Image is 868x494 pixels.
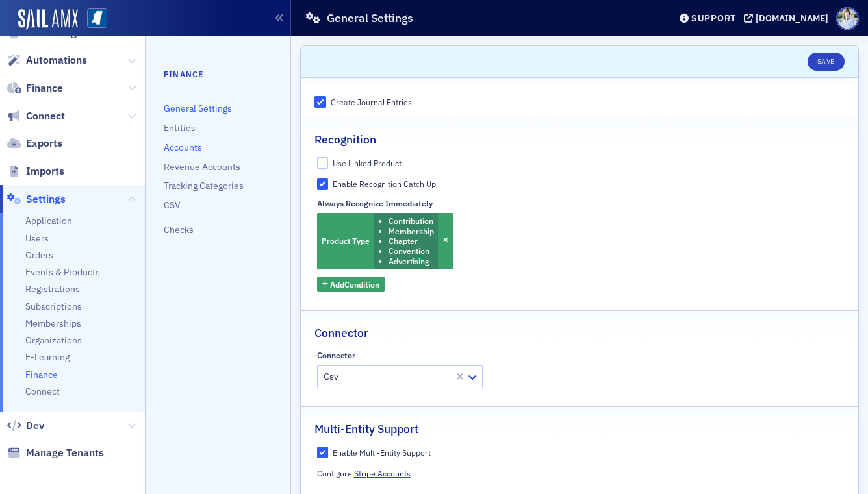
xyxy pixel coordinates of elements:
span: Product Type [322,236,370,246]
a: Registrations [25,283,80,295]
h2: Multi-Entity Support [314,421,418,438]
button: [DOMAIN_NAME] [744,14,833,23]
li: Contribution [389,216,434,226]
a: Orders [25,249,53,262]
a: Users [25,232,49,245]
div: Connector [317,351,355,360]
a: Settings [7,192,66,206]
a: Organizations [25,334,82,347]
h4: Finance [164,68,272,80]
a: Finance [7,81,63,95]
li: Advertising [389,256,434,266]
img: SailAMX [18,9,78,30]
a: Connect [7,109,65,123]
li: Convention [389,246,434,256]
a: Tracking Categories [164,180,244,191]
input: Create Journal Entries [314,96,326,108]
a: General Settings [164,103,232,114]
a: Connect [25,386,60,398]
a: Accounts [164,142,202,153]
span: Manage Tenants [26,446,104,460]
input: Enable Recognition Catch Up [317,178,329,190]
span: Add Condition [330,278,379,290]
span: Dev [26,419,44,433]
span: Connect [26,109,65,123]
span: Profile [836,7,859,30]
div: Support [691,12,736,24]
div: Always Recognize Immediately [317,199,433,208]
div: Enable Multi-Entity Support [333,447,431,458]
a: Subscriptions [25,301,82,313]
a: Automations [7,53,87,68]
a: Entities [164,122,196,134]
img: SailAMX [87,8,107,29]
span: Imports [26,164,64,179]
button: Save [808,53,845,71]
a: Checks [164,224,194,236]
input: Enable Multi-Entity Support [317,447,329,458]
div: Use Linked Product [333,158,402,169]
span: Settings [26,192,66,206]
li: Chapter [389,236,434,246]
h2: Recognition [314,131,376,148]
a: E-Learning [25,351,70,364]
p: Configure [317,467,483,479]
div: Enable Recognition Catch Up [333,179,436,190]
h1: General Settings [327,10,413,26]
a: Application [25,215,72,227]
span: Exports [26,136,62,151]
a: Revenue Accounts [164,161,240,173]
div: Create Journal Entries [331,97,412,108]
a: Dev [7,419,44,433]
input: Use Linked Product [317,157,329,169]
span: Finance [26,81,63,95]
span: Automations [26,53,87,68]
a: Finance [25,369,58,381]
a: Memberships [25,317,81,330]
div: [DOMAIN_NAME] [756,12,828,24]
a: Stripe Accounts [354,467,411,479]
a: Events & Products [25,266,100,278]
a: CSV [164,199,181,211]
li: Membership [389,227,434,236]
a: View Homepage [78,8,107,31]
a: Imports [7,164,64,179]
button: AddCondition [317,277,385,293]
a: Manage Tenants [7,446,104,460]
h2: Connector [314,325,368,341]
a: Exports [7,136,62,151]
